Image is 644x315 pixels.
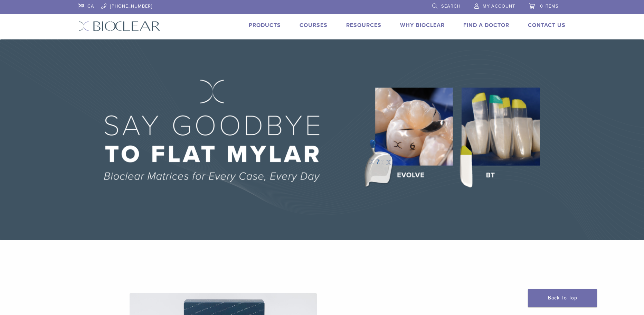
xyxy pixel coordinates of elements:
[483,3,515,9] span: My Account
[441,3,461,9] span: Search
[540,3,559,9] span: 0 items
[300,22,328,29] a: Courses
[528,22,566,29] a: Contact Us
[346,22,381,29] a: Resources
[463,22,509,29] a: Find A Doctor
[249,22,281,29] a: Products
[528,289,597,307] a: Back To Top
[78,21,160,31] img: Bioclear
[400,22,445,29] a: Why Bioclear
